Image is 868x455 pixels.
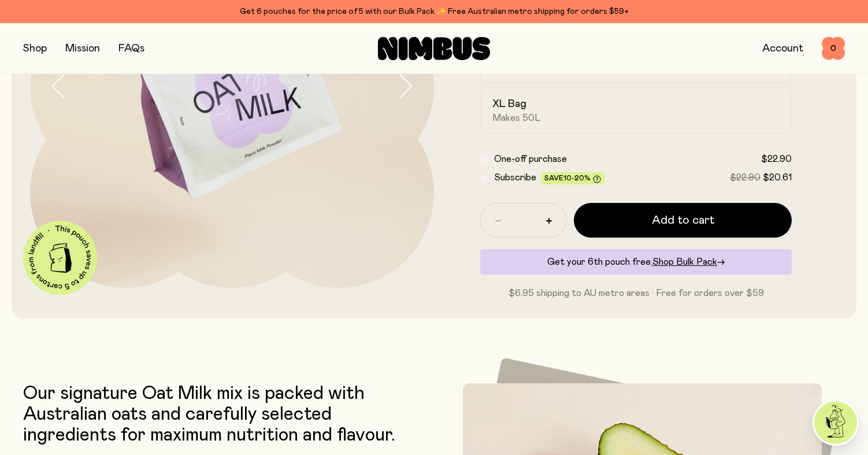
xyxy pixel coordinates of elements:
[822,37,845,60] button: 0
[494,173,536,182] span: Subscribe
[23,5,845,19] div: Get 6 pouches for the price of 5 with our Bulk Pack ✨ Free Australian metro shipping for orders $59+
[761,154,792,164] span: $22.90
[492,112,541,124] span: Makes 50L
[763,173,792,182] span: $20.61
[544,175,601,183] span: Save
[494,154,567,164] span: One-off purchase
[652,257,717,267] span: Shop Bulk Pack
[762,43,803,54] a: Account
[480,249,792,275] div: Get your 6th pouch free.
[814,401,857,444] img: agent
[730,173,761,182] span: $22.90
[23,383,428,446] p: Our signature Oat Milk mix is packed with Australian oats and carefully selected ingredients for ...
[480,286,792,300] p: $6.95 shipping to AU metro areas · Free for orders over $59
[65,43,100,54] a: Mission
[652,257,725,267] a: Shop Bulk Pack→
[563,175,591,182] span: 10-20%
[492,97,526,111] h2: XL Bag
[118,43,144,54] a: FAQs
[652,212,714,228] span: Add to cart
[574,203,792,238] button: Add to cart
